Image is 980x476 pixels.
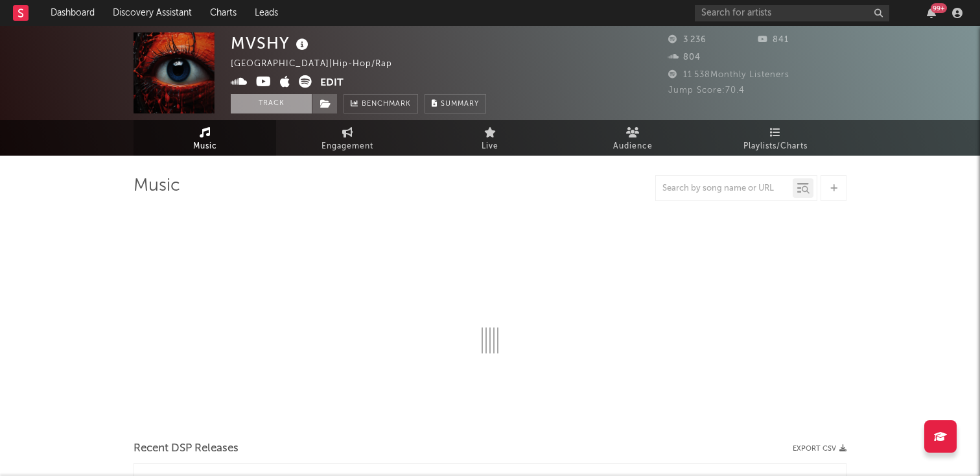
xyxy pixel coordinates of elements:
[231,56,407,72] div: [GEOGRAPHIC_DATA] | Hip-Hop/Rap
[344,94,418,113] a: Benchmark
[927,8,936,18] button: 99+
[668,86,745,95] span: Jump Score: 70.4
[193,139,217,154] span: Music
[668,53,701,62] span: 804
[276,120,419,156] a: Engagement
[695,5,889,21] input: Search for artists
[561,120,704,156] a: Audience
[441,101,479,108] span: Summary
[743,139,808,154] span: Playlists/Charts
[231,94,312,113] button: Track
[931,3,947,13] div: 99 +
[704,120,846,156] a: Playlists/Charts
[362,97,411,112] span: Benchmark
[134,120,276,156] a: Music
[758,36,789,44] span: 841
[321,139,373,154] span: Engagement
[668,71,789,79] span: 11 538 Monthly Listeners
[320,75,344,91] button: Edit
[668,36,706,44] span: 3 236
[613,139,653,154] span: Audience
[231,32,312,54] div: MVSHY
[482,139,498,154] span: Live
[134,441,239,457] span: Recent DSP Releases
[656,184,793,194] input: Search by song name or URL
[793,445,846,453] button: Export CSV
[419,120,561,156] a: Live
[425,94,486,113] button: Summary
